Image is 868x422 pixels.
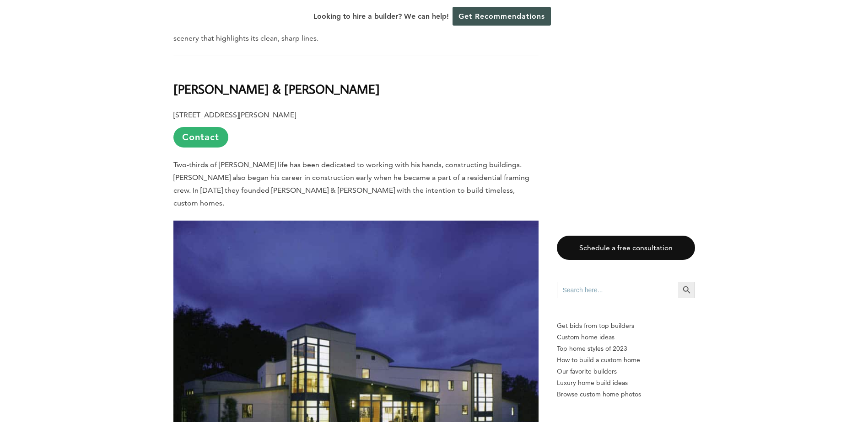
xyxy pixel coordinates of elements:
svg: Search [682,285,692,295]
a: Browse custom home photos [557,389,695,400]
iframe: Drift Widget Chat Controller [692,356,857,411]
b: [PERSON_NAME] & [PERSON_NAME] [173,81,380,97]
a: Custom home ideas [557,332,695,343]
a: Schedule a free consultation [557,236,695,260]
a: Top home styles of 2023 [557,343,695,354]
p: [STREET_ADDRESS][PERSON_NAME] [173,109,539,148]
span: Two-thirds of [PERSON_NAME] life has been dedicated to working with his hands, constructing build... [173,160,529,207]
p: Get bids from top builders [557,320,695,332]
a: Our favorite builders [557,366,695,377]
a: Luxury home build ideas [557,377,695,389]
input: Search here... [557,282,679,298]
a: How to build a custom home [557,354,695,366]
a: Get Recommendations [453,7,551,26]
a: Contact [173,127,228,148]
